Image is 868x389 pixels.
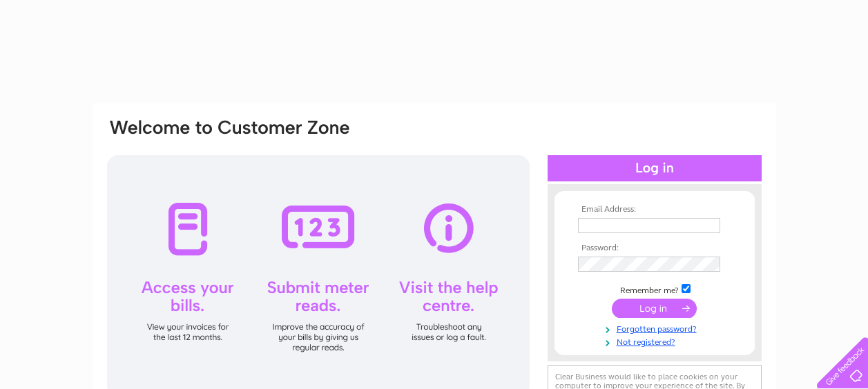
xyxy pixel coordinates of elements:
[575,282,735,296] td: Remember me?
[575,243,735,253] th: Password:
[578,321,735,335] a: Forgotten password?
[612,299,697,318] input: Submit
[578,335,735,348] a: Not registered?
[575,205,735,215] th: Email Address:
